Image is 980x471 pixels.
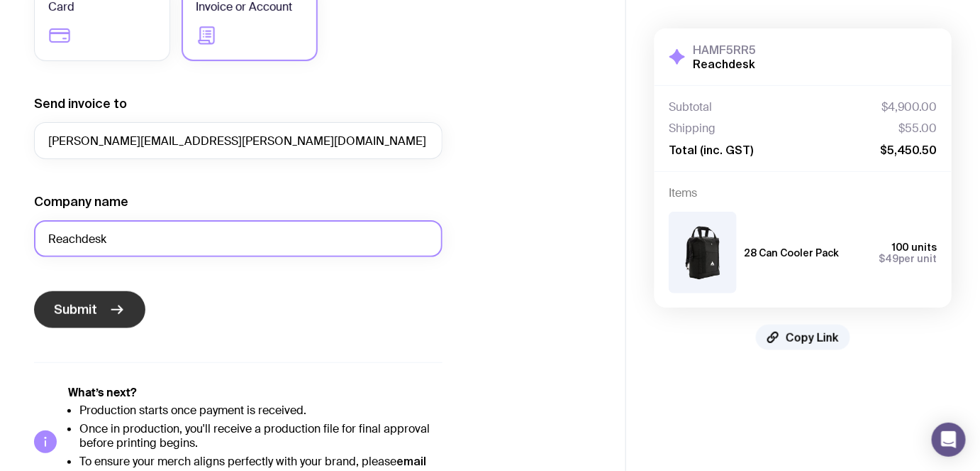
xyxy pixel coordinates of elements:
span: per unit [879,253,937,264]
button: Submit [34,291,145,328]
h4: Items [669,186,937,200]
h3: 28 Can Cooler Pack [744,247,839,259]
span: $5,450.50 [880,143,937,157]
input: Your company name [34,220,442,257]
h2: Reachdesk [693,57,756,71]
li: Production starts once payment is received. [79,404,442,418]
span: Subtotal [669,100,712,114]
li: Once in production, you'll receive a production file for final approval before printing begins. [79,422,442,450]
span: $49 [879,253,898,264]
span: $55.00 [899,121,937,136]
div: Open Intercom Messenger [932,423,966,457]
button: Copy Link [756,325,850,350]
span: Total (inc. GST) [669,143,753,157]
span: Shipping [669,121,715,136]
input: accounts@company.com [34,122,442,159]
span: Submit [54,301,97,318]
label: Company name [34,193,128,210]
h3: HAMF5RR5 [693,43,756,57]
h5: What’s next? [68,386,442,400]
label: Send invoice to [34,95,127,112]
span: $4,900.00 [881,100,937,114]
span: Copy Link [786,330,839,345]
span: 100 units [892,242,937,253]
